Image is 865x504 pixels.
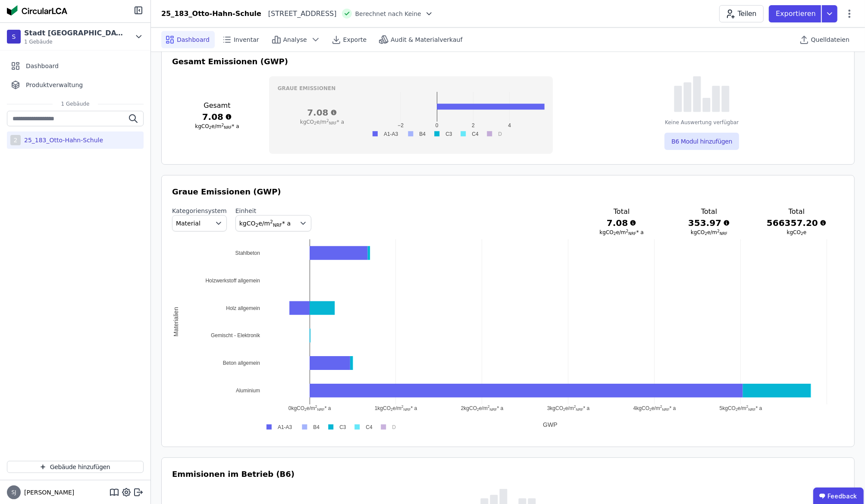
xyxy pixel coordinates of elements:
sub: NRF [329,121,337,125]
span: Audit & Materialverkauf [391,35,462,44]
h3: 566357.20 [767,217,827,229]
sub: 2 [614,232,616,236]
span: Produktverwaltung [26,81,83,89]
sub: 2 [314,121,317,125]
label: Einheit [235,207,311,215]
h3: Graue Emissionen (GWP) [172,186,844,198]
sub: NRF [224,125,232,130]
p: Exportieren [776,9,818,19]
h3: Emmisionen im Betrieb (B6) [172,468,295,480]
h3: 7.08 [592,217,652,229]
span: Quelldateien [811,35,849,44]
div: 25_183_Otto-Hahn-Schule [21,136,103,144]
img: Concular [7,5,67,16]
sub: NRF [720,232,727,236]
span: kgCO e [787,229,807,235]
span: Dashboard [177,35,210,44]
sup: 2 [717,229,720,233]
sub: 2 [209,125,212,130]
button: Teilen [719,5,764,22]
div: 25_183_Otto-Hahn-Schule [161,9,261,19]
button: Gebäude hinzufügen [7,461,144,473]
h3: Total [679,207,739,217]
label: Kategoriensystem [172,207,227,215]
div: Stadt [GEOGRAPHIC_DATA] [24,28,123,38]
h3: 353.97 [679,217,739,229]
span: Inventar [234,35,259,44]
span: kgCO e/m * a [195,123,239,129]
sub: 2 [801,232,803,236]
h3: Gesamt [172,100,262,111]
span: Dashboard [26,62,59,70]
span: kgCO e/m [691,229,727,235]
sup: 2 [270,219,273,224]
span: Analyse [283,35,307,44]
sub: 2 [256,222,259,228]
sub: NRF [273,222,282,228]
h3: Total [767,207,827,217]
span: kgCO e/m * a [239,220,291,227]
span: SJ [11,490,16,495]
span: kgCO e/m * a [599,229,643,235]
span: Material [176,219,201,228]
span: [PERSON_NAME] [21,488,74,497]
span: Exporte [343,35,367,44]
button: Material [172,215,227,232]
span: Berechnet nach Keine [355,9,421,18]
h3: Graue Emissionen [278,85,545,92]
h3: Total [592,207,652,217]
sub: NRF [628,232,636,236]
h3: 7.08 [278,106,367,119]
span: 1 Gebäude [53,100,98,107]
div: [STREET_ADDRESS] [261,9,337,19]
div: 2 [10,135,21,145]
span: kgCO e/m * a [300,119,344,125]
h3: Gesamt Emissionen (GWP) [172,56,844,68]
span: 1 Gebäude [24,38,123,45]
div: Keine Auswertung verfügbar [665,119,739,126]
sub: 2 [705,232,707,236]
sup: 2 [326,119,329,123]
div: S [7,30,21,44]
img: empty-state [674,76,730,112]
sup: 2 [626,229,629,233]
sup: 2 [222,123,224,127]
button: B6 Modul hinzufügen [664,133,739,150]
button: kgCO2e/m2NRF* a [235,215,311,232]
h3: 7.08 [172,111,262,123]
